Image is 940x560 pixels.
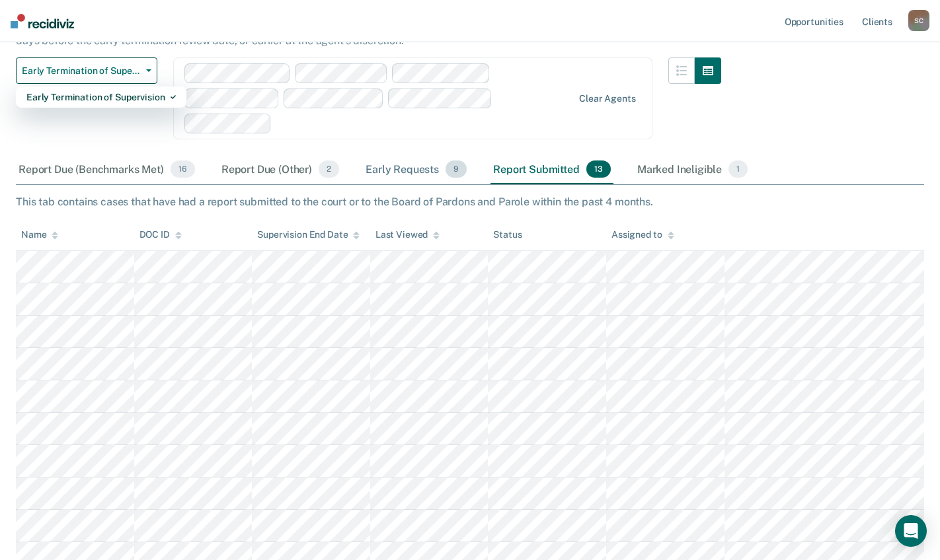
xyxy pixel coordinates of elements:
[895,515,927,547] div: Open Intercom Messenger
[363,155,469,184] div: Early Requests9
[11,14,74,28] img: Recidiviz
[21,229,58,240] div: Name
[139,229,182,240] div: DOC ID
[908,10,929,31] div: S C
[22,65,141,77] span: Early Termination of Supervision
[16,155,198,184] div: Report Due (Benchmarks Met)16
[611,229,674,240] div: Assigned to
[446,160,467,178] span: 9
[171,160,195,178] span: 16
[490,155,613,184] div: Report Submitted13
[257,229,360,240] div: Supervision End Date
[586,160,611,178] span: 13
[908,10,929,31] button: SC
[26,87,176,108] div: Early Termination of Supervision
[16,57,157,84] button: Early Termination of Supervision
[579,93,635,104] div: Clear agents
[219,155,342,184] div: Report Due (Other)2
[16,195,924,208] div: This tab contains cases that have had a report submitted to the court or to the Board of Pardons ...
[635,155,751,184] div: Marked Ineligible1
[728,160,748,178] span: 1
[319,160,339,178] span: 2
[493,229,522,240] div: Status
[375,229,440,240] div: Last Viewed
